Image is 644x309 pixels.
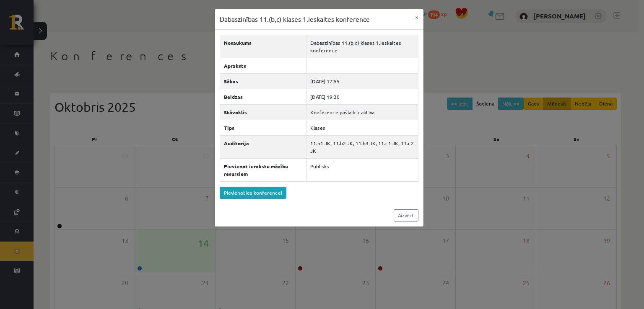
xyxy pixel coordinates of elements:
[306,158,418,181] td: Publisks
[306,104,418,120] td: Konference pašlaik ir aktīva
[220,89,306,104] th: Beidzas
[394,209,418,221] a: Aizvērt
[306,89,418,104] td: [DATE] 19:30
[220,135,306,158] th: Auditorija
[220,14,370,24] h3: Dabaszinības 11.(b,c) klases 1.ieskaites konference
[220,35,306,58] th: Nosaukums
[306,120,418,135] td: Klases
[220,120,306,135] th: Tips
[220,58,306,73] th: Apraksts
[220,187,286,199] a: Pievienoties konferencei
[306,73,418,89] td: [DATE] 17:55
[306,135,418,158] td: 11.b1 JK, 11.b2 JK, 11.b3 JK, 11.c1 JK, 11.c2 JK
[220,73,306,89] th: Sākas
[220,104,306,120] th: Stāvoklis
[306,35,418,58] td: Dabaszinības 11.(b,c) klases 1.ieskaites konference
[220,158,306,181] th: Pievienot ierakstu mācību resursiem
[410,9,423,25] button: ×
